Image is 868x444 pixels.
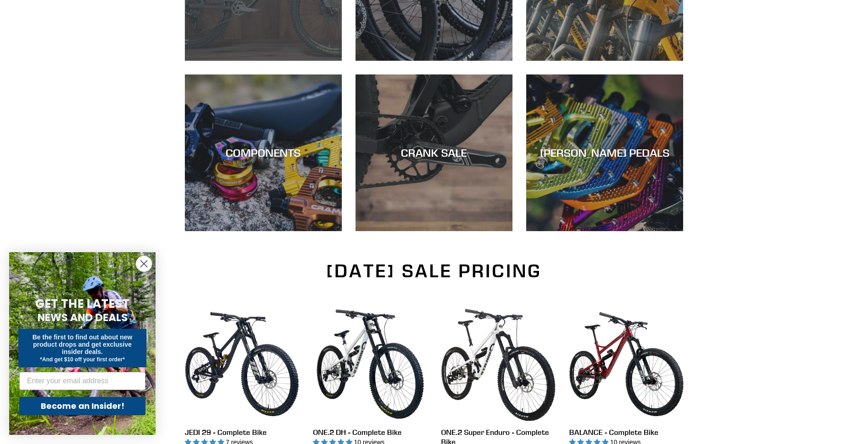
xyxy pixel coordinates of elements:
[19,397,146,415] button: Become an Insider!
[40,356,124,363] span: *And get $10 off your first order*
[35,296,129,312] span: GET THE LATEST
[19,372,146,390] input: Enter your email address
[185,146,342,159] div: COMPONENTS
[526,74,683,231] a: [PERSON_NAME] PEDALS
[136,256,152,272] button: Close dialog
[185,74,342,231] a: COMPONENTS
[356,146,512,159] div: CRANK SALE
[32,333,133,355] span: Be the first to find out about new product drops and get exclusive insider deals.
[526,146,683,159] div: [PERSON_NAME] PEDALS
[38,310,128,325] span: NEWS AND DEALS
[185,260,684,282] h2: [DATE] SALE PRICING
[356,74,512,231] a: CRANK SALE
